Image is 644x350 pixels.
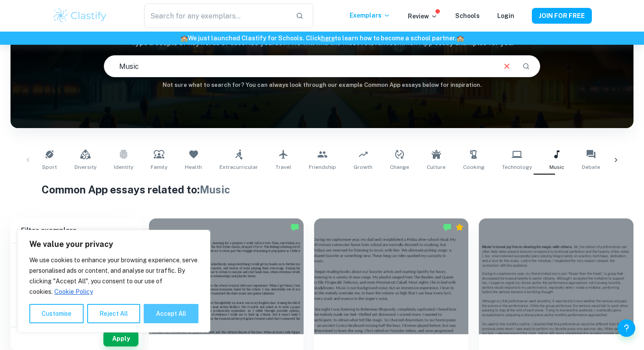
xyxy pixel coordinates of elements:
[532,8,592,24] button: JOIN FOR FREE
[350,11,390,20] p: Exemplars
[443,223,452,232] img: Marked
[180,35,188,42] span: 🏫
[87,304,140,323] button: Reject All
[499,58,515,75] button: Clear
[74,163,96,171] span: Diversity
[54,288,93,296] a: Cookie Policy
[427,163,446,171] span: Culture
[354,163,372,171] span: Growth
[549,163,564,171] span: Music
[290,223,299,232] img: Marked
[29,255,198,297] p: We use cookies to enhance your browsing experience, serve personalised ads or content, and analys...
[497,12,514,19] a: Login
[309,163,336,171] span: Friendship
[618,319,635,337] button: Help and Feedback
[144,4,289,28] input: Search for any exemplars...
[219,163,258,171] span: Extracurricular
[390,163,409,171] span: Change
[144,304,198,323] button: Accept All
[200,183,230,196] span: Music
[11,218,142,243] h6: Filter exemplars
[103,331,138,346] button: Apply
[42,163,57,171] span: Sport
[463,163,485,171] span: Cooking
[456,35,464,42] span: 🏫
[52,7,108,25] img: Clastify logo
[114,163,133,171] span: Identity
[42,182,602,197] h1: Common App essays related to:
[18,230,210,332] div: We value your privacy
[29,304,84,323] button: Customise
[519,59,534,74] button: Search
[408,11,438,21] p: Review
[321,35,335,42] a: here
[11,81,633,89] h6: Not sure what to search for? You can always look through our example Common App essays below for ...
[2,33,642,43] h6: We just launched Clastify for Schools. Click to learn how to become a school partner.
[502,163,532,171] span: Technology
[185,163,202,171] span: Health
[276,163,291,171] span: Travel
[455,12,480,19] a: Schools
[455,223,464,232] div: Premium
[29,239,198,250] p: We value your privacy
[151,163,167,171] span: Family
[104,54,495,79] input: E.g. I love building drones, I used to be ashamed of my name...
[582,163,600,171] span: Debate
